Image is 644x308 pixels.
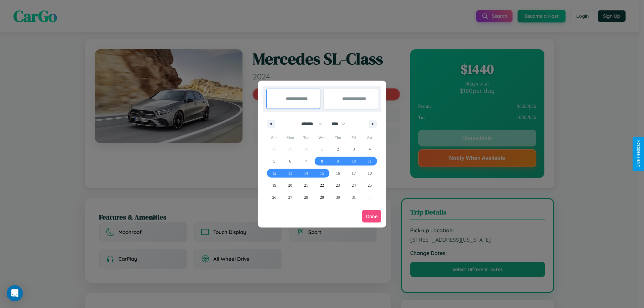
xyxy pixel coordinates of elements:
[368,167,372,179] span: 18
[298,155,314,167] button: 7
[288,167,292,179] span: 13
[330,132,346,143] span: Thu
[346,167,362,179] button: 17
[321,143,323,155] span: 1
[282,167,298,179] button: 13
[330,143,346,155] button: 2
[298,167,314,179] button: 14
[305,155,307,167] span: 7
[346,155,362,167] button: 10
[282,191,298,203] button: 27
[362,167,378,179] button: 18
[368,155,372,167] span: 11
[362,179,378,191] button: 25
[353,143,355,155] span: 3
[346,191,362,203] button: 31
[336,179,340,191] span: 23
[273,155,275,167] span: 5
[266,167,282,179] button: 12
[304,191,308,203] span: 28
[362,132,378,143] span: Sat
[369,143,371,155] span: 4
[337,155,339,167] span: 9
[304,167,308,179] span: 14
[362,143,378,155] button: 4
[330,167,346,179] button: 16
[362,155,378,167] button: 11
[352,179,356,191] span: 24
[314,167,330,179] button: 15
[330,155,346,167] button: 9
[314,179,330,191] button: 22
[298,132,314,143] span: Tue
[330,179,346,191] button: 23
[298,191,314,203] button: 28
[368,179,372,191] span: 25
[321,155,323,167] span: 8
[266,191,282,203] button: 26
[7,285,23,301] div: Open Intercom Messenger
[272,179,276,191] span: 19
[352,167,356,179] span: 17
[266,155,282,167] button: 5
[320,167,324,179] span: 15
[289,155,291,167] span: 6
[272,167,276,179] span: 12
[282,179,298,191] button: 20
[282,132,298,143] span: Mon
[636,140,641,168] div: Give Feedback
[304,179,308,191] span: 21
[336,167,340,179] span: 16
[320,179,324,191] span: 22
[282,155,298,167] button: 6
[266,132,282,143] span: Sun
[314,155,330,167] button: 8
[336,191,340,203] span: 30
[352,155,356,167] span: 10
[346,179,362,191] button: 24
[314,191,330,203] button: 29
[337,143,339,155] span: 2
[298,179,314,191] button: 21
[314,132,330,143] span: Wed
[320,191,324,203] span: 29
[352,191,356,203] span: 31
[288,179,292,191] span: 20
[288,191,292,203] span: 27
[346,143,362,155] button: 3
[272,191,276,203] span: 26
[330,191,346,203] button: 30
[266,179,282,191] button: 19
[362,210,381,223] button: Done
[346,132,362,143] span: Fri
[314,143,330,155] button: 1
